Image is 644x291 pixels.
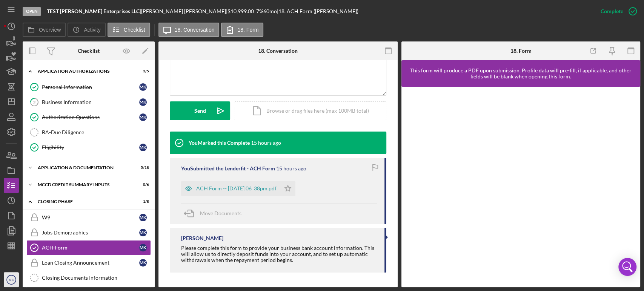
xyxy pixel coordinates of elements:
[4,272,19,287] button: MK
[181,245,377,263] div: Please complete this form to provide your business bank account information. This will allow us t...
[39,27,61,33] label: Overview
[181,204,249,223] button: Move Documents
[23,7,41,16] div: Open
[26,210,151,225] a: W9MK
[139,98,147,106] div: M K
[26,140,151,155] a: EligibilityMK
[139,113,147,121] div: M K
[181,235,223,241] div: [PERSON_NAME]
[38,182,130,187] div: MCCD Credit Summary Inputs
[276,165,306,172] time: 2025-08-27 22:38
[42,230,139,236] div: Jobs Demographics
[135,199,149,204] div: 1 / 8
[9,278,14,282] text: MK
[47,8,140,14] b: TEST [PERSON_NAME] Enterprises LLC
[251,140,281,146] time: 2025-08-27 22:42
[510,48,531,54] div: 18. Form
[181,181,295,196] button: ACH Form -- [DATE] 06_38pm.pdf
[68,23,105,37] button: Activity
[227,8,256,14] div: $10,999.00
[189,140,250,146] div: You Marked this Complete
[108,23,150,37] button: Checklist
[84,27,100,33] label: Activity
[135,69,149,74] div: 3 / 5
[135,165,149,170] div: 5 / 18
[139,214,147,221] div: M K
[141,8,227,14] div: [PERSON_NAME] [PERSON_NAME] |
[26,225,151,240] a: Jobs DemographicsMK
[26,125,151,140] a: BA-Due Diligence
[23,23,66,37] button: Overview
[42,84,139,90] div: Personal Information
[42,129,151,135] div: BA-Due Diligence
[42,114,139,120] div: Authorization Questions
[139,144,147,151] div: M K
[38,165,130,170] div: Application & Documentation
[42,275,151,281] div: Closing Documents Information
[135,182,149,187] div: 0 / 6
[26,80,151,95] a: Personal InformationMK
[42,260,139,266] div: Loan Closing Announcement
[139,83,147,91] div: M K
[26,95,151,110] a: 2Business InformationMK
[221,23,263,37] button: 18. Form
[139,244,147,251] div: M K
[139,229,147,236] div: M K
[158,23,220,37] button: 18. Conversation
[256,8,263,14] div: 7 %
[194,101,206,120] div: Send
[26,270,151,285] a: Closing Documents Information
[139,259,147,266] div: M K
[78,48,100,54] div: Checklist
[38,69,130,74] div: Application Authorizations
[601,4,623,19] div: Complete
[237,27,258,33] label: 18. Form
[42,214,139,221] div: W9
[181,165,275,172] div: You Submitted the Lenderfit - ACH Form
[277,8,358,14] div: | 18. ACH Form ([PERSON_NAME])
[42,144,139,150] div: Eligibility
[26,110,151,125] a: Authorization QuestionsMK
[42,245,139,251] div: ACH Form
[26,240,151,255] a: ACH FormMK
[38,199,130,204] div: Closing Phase
[175,27,215,33] label: 18. Conversation
[409,94,634,280] iframe: Lenderfit form
[170,101,230,120] button: Send
[263,8,277,14] div: 60 mo
[33,100,35,104] tspan: 2
[42,99,139,105] div: Business Information
[258,48,298,54] div: 18. Conversation
[618,258,636,276] div: Open Intercom Messenger
[405,67,637,80] div: This form will produce a PDF upon submission. Profile data will pre-fill, if applicable, and othe...
[196,185,277,191] div: ACH Form -- [DATE] 06_38pm.pdf
[124,27,145,33] label: Checklist
[593,4,640,19] button: Complete
[200,210,241,216] span: Move Documents
[26,255,151,270] a: Loan Closing AnnouncementMK
[47,8,141,14] div: |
